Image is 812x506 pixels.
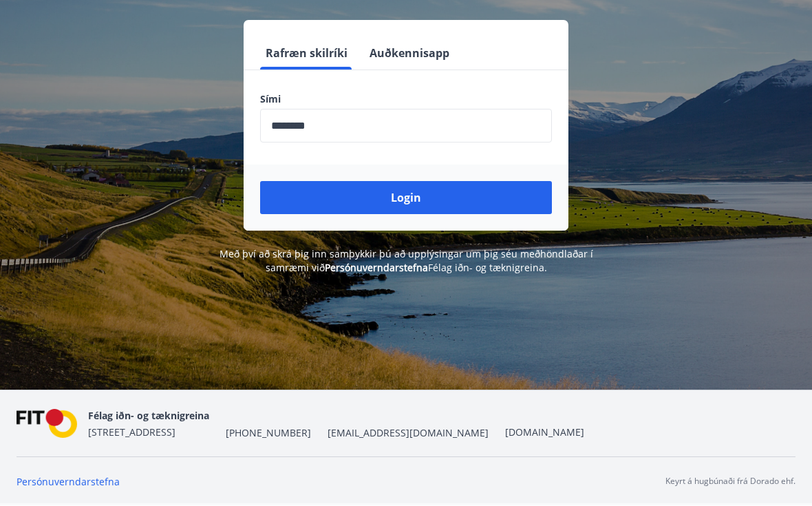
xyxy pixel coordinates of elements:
[260,37,353,70] button: Rafræn skilríki
[328,427,489,441] span: [EMAIL_ADDRESS][DOMAIN_NAME]
[364,37,455,70] button: Auðkennisapp
[88,426,175,439] span: [STREET_ADDRESS]
[260,93,552,107] label: Sími
[226,427,311,441] span: [PHONE_NUMBER]
[220,248,593,275] span: Með því að skrá þig inn samþykkir þú að upplýsingar um þig séu meðhöndlaðar í samræmi við Félag i...
[17,410,77,439] img: FPQVkF9lTnNbbaRSFyT17YYeljoOGk5m51IhT0bO.png
[17,476,120,489] a: Persónuverndarstefna
[325,262,428,275] a: Persónuverndarstefna
[665,476,795,488] p: Keyrt á hugbúnaði frá Dorado ehf.
[88,410,209,423] span: Félag iðn- og tæknigreina
[505,426,584,439] a: [DOMAIN_NAME]
[260,182,552,215] button: Login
